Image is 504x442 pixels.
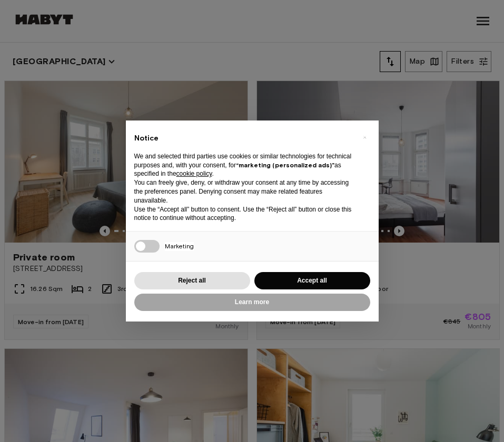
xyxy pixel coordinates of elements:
[134,152,353,178] p: We and selected third parties use cookies or similar technologies for technical purposes and, wit...
[134,133,353,144] h2: Notice
[363,131,367,144] span: ×
[176,170,212,177] a: cookie policy
[254,272,370,289] button: Accept all
[134,205,353,223] p: Use the “Accept all” button to consent. Use the “Reject all” button or close this notice to conti...
[134,272,250,289] button: Reject all
[134,178,353,205] p: You can freely give, deny, or withdraw your consent at any time by accessing the preferences pane...
[357,129,373,146] button: Close this notice
[165,242,194,251] span: Marketing
[134,294,370,311] button: Learn more
[236,161,334,169] strong: “marketing (personalized ads)”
